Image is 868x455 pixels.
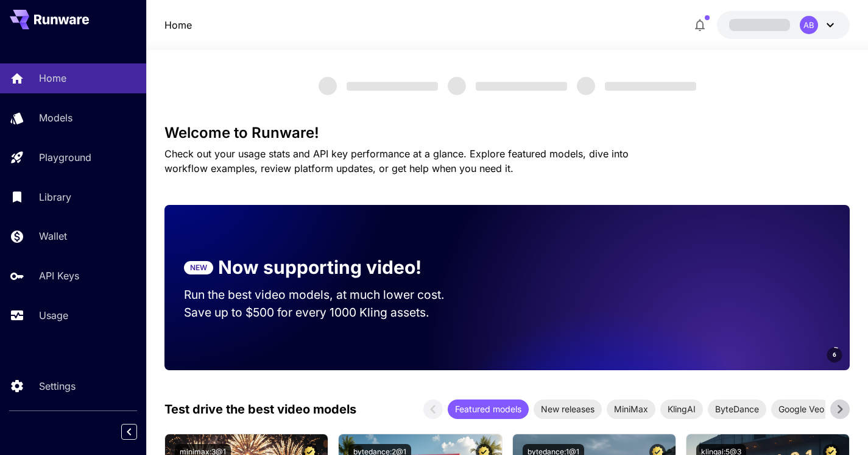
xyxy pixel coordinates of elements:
[448,403,529,415] span: Featured models
[717,11,850,39] button: AB
[800,16,818,34] div: AB
[39,190,71,204] p: Library
[164,400,356,418] p: Test drive the best video models
[833,350,836,359] span: 6
[39,110,72,125] p: Models
[121,424,137,440] button: Collapse sidebar
[164,124,850,142] h3: Welcome to Runware!
[130,421,146,443] div: Collapse sidebar
[184,304,468,321] p: Save up to $500 for every 1000 Kling assets.
[708,399,766,419] div: ByteDance
[771,399,831,419] div: Google Veo
[39,308,68,323] p: Usage
[708,403,766,415] span: ByteDance
[190,262,207,273] p: NEW
[771,403,831,415] span: Google Veo
[39,379,76,393] p: Settings
[218,254,422,281] p: Now supporting video!
[184,286,468,304] p: Run the best video models, at much lower cost.
[39,229,67,243] p: Wallet
[164,18,192,32] nav: breadcrumb
[39,71,66,85] p: Home
[660,403,703,415] span: KlingAI
[448,399,529,419] div: Featured models
[534,403,602,415] span: New releases
[39,150,91,165] p: Playground
[534,399,602,419] div: New releases
[607,403,655,415] span: MiniMax
[164,148,629,174] span: Check out your usage stats and API key performance at a glance. Explore featured models, dive int...
[607,399,655,419] div: MiniMax
[39,268,79,283] p: API Keys
[164,18,192,32] a: Home
[660,399,703,419] div: KlingAI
